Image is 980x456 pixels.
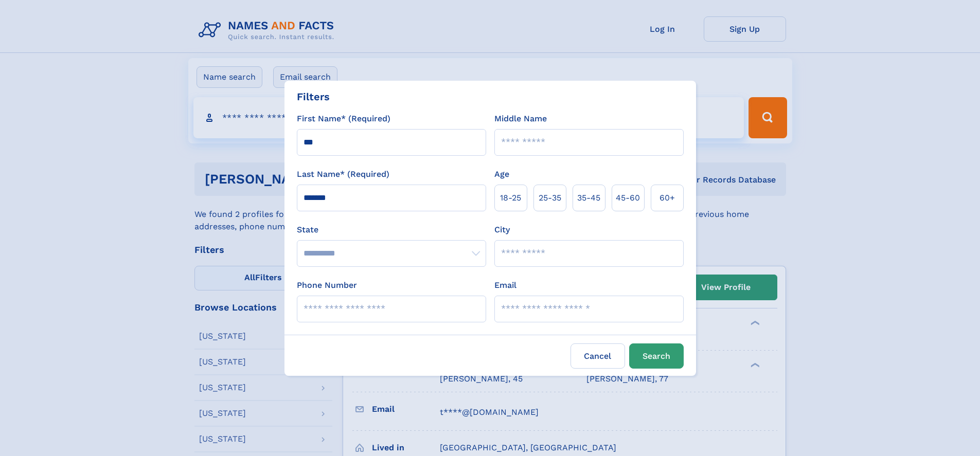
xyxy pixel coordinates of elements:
[297,168,389,180] label: Last Name* (Required)
[494,279,516,291] label: Email
[571,343,625,369] label: Cancel
[500,192,521,204] span: 18‑25
[539,192,561,204] span: 25‑35
[660,192,675,204] span: 60+
[616,192,640,204] span: 45‑60
[297,279,357,291] label: Phone Number
[577,192,600,204] span: 35‑45
[297,89,330,104] div: Filters
[629,343,684,369] button: Search
[297,113,390,125] label: First Name* (Required)
[494,113,547,125] label: Middle Name
[297,224,486,236] label: State
[494,168,509,180] label: Age
[494,224,510,236] label: City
